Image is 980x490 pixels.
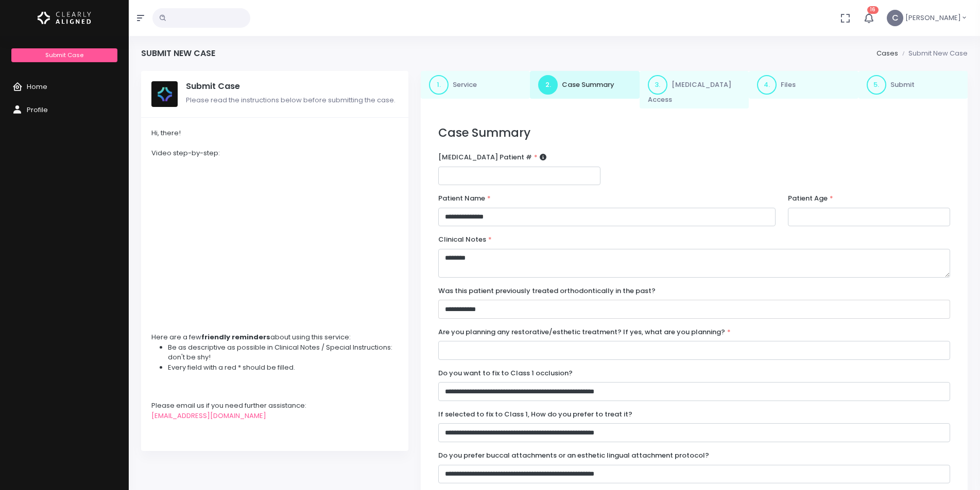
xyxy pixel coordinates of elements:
[858,71,968,99] a: 5.Submit
[45,51,83,59] span: Submit Case
[151,401,398,411] div: Please email us if you need further assistance:
[151,128,398,138] div: Hi, there!
[438,286,656,296] label: Was this patient previously treated orthodontically in the past?
[867,6,879,14] span: 16
[887,10,903,26] span: C
[757,75,777,95] span: 4.
[438,193,491,204] label: Patient Name
[429,75,449,95] span: 1.
[438,152,546,162] label: [MEDICAL_DATA] Patient #
[438,450,709,461] label: Do you prefer buccal attachments or an esthetic lingual attachment protocol?
[186,95,396,105] span: Please read the instructions below before submitting the case.
[151,332,398,342] div: Here are a few about using this service:
[438,368,573,378] label: Do you want to fix to Class 1 occlusion?
[421,71,530,99] a: 1.Service
[201,332,270,342] strong: friendly reminders
[438,234,492,245] label: Clinical Notes
[530,71,639,99] a: 2.Case Summary
[186,81,398,92] h5: Submit Case
[38,7,91,29] img: Logo Horizontal
[538,75,558,95] span: 2.
[867,75,886,95] span: 5.
[11,48,117,62] a: Submit Case
[898,48,968,59] li: Submit New Case
[876,48,898,58] a: Cases
[168,342,398,362] li: Be as descriptive as possible in Clinical Notes / Special Instructions: don't be shy!
[905,13,961,23] span: [PERSON_NAME]
[438,327,731,337] label: Are you planning any restorative/esthetic treatment? If yes, what are you planning?
[438,409,632,420] label: If selected to fix to Class 1, How do you prefer to treat it?
[438,126,950,140] h3: Case Summary
[141,48,215,58] h4: Submit New Case
[151,148,398,158] div: Video step-by-step:
[168,362,398,373] li: Every field with a red * should be filled.
[27,82,47,92] span: Home
[151,411,266,421] a: [EMAIL_ADDRESS][DOMAIN_NAME]
[648,75,667,95] span: 3.
[749,71,858,99] a: 4.Files
[640,71,749,109] a: 3.[MEDICAL_DATA] Access
[27,105,48,115] span: Profile
[788,193,833,204] label: Patient Age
